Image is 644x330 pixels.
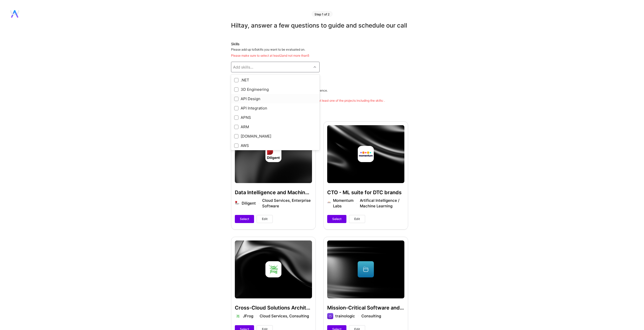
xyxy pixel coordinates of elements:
[231,48,408,58] div: Please add up to 5 skills you want to be evaluated on.
[234,77,317,83] div: .NET
[234,124,317,129] div: ARM
[314,66,316,68] i: icon Chevron
[234,143,317,148] div: AWS
[233,64,253,70] div: Add skills...
[234,105,317,111] div: API Integration
[231,22,408,29] div: Hi Itay , answer a few questions to guide and schedule our call
[231,41,408,47] div: Skills
[234,87,317,92] div: 3D Engineering
[311,11,333,17] div: Step 1 of 2
[327,215,346,223] button: Select
[234,96,317,101] div: API Design
[231,54,408,58] div: Please make sure to select at least 2 and not more than 5
[240,217,249,221] span: Select
[234,134,317,139] div: [DOMAIN_NAME]
[234,115,317,120] div: APNS
[257,215,273,223] button: Edit
[354,217,360,221] span: Edit
[235,215,254,223] button: Select
[262,217,267,221] span: Edit
[332,217,341,221] span: Select
[349,215,365,223] button: Edit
